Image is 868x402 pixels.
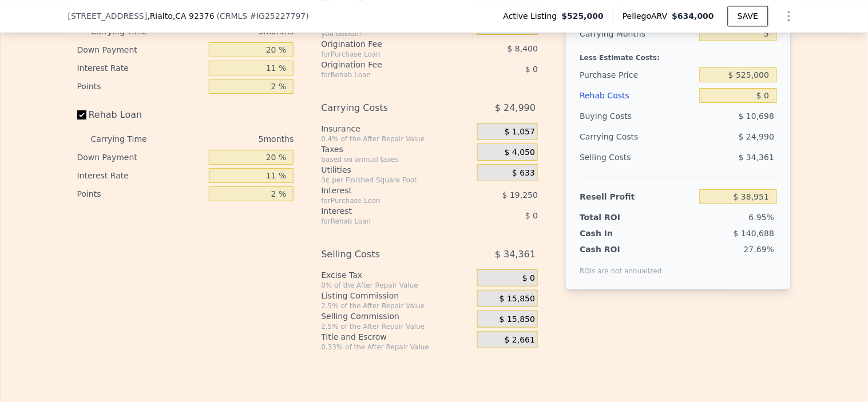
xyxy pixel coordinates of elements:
[672,11,715,21] span: $634,000
[321,155,473,164] div: based on annual taxes
[321,59,449,70] div: Origination Fee
[495,98,536,118] span: $ 24,990
[321,322,473,331] div: 2.5% of the After Repair Value
[580,23,695,44] div: Carrying Months
[321,290,473,301] div: Listing Commission
[500,294,535,304] span: $ 15,850
[739,132,774,141] span: $ 24,990
[321,134,473,144] div: 0.4% of the After Repair Value
[580,106,695,126] div: Buying Costs
[778,5,800,27] button: Show Options
[91,130,165,148] div: Carrying Time
[623,10,672,22] span: Pellego ARV
[580,186,695,207] div: Resell Profit
[580,212,651,223] div: Total ROI
[580,147,695,168] div: Selling Costs
[77,166,205,185] div: Interest Rate
[734,229,774,238] span: $ 140,688
[68,10,148,22] span: [STREET_ADDRESS]
[525,211,538,220] span: $ 0
[504,10,562,22] span: Active Listing
[502,190,538,200] span: $ 19,250
[77,41,205,59] div: Down Payment
[77,110,86,120] input: Rehab Loan
[739,153,774,162] span: $ 34,361
[321,70,449,79] div: for Rehab Loan
[249,11,306,21] span: # IG25227797
[77,185,205,203] div: Points
[580,65,695,85] div: Purchase Price
[321,196,449,205] div: for Purchase Loan
[512,168,535,178] span: $ 633
[77,77,205,95] div: Points
[321,29,473,38] div: you decide!
[321,185,449,196] div: Interest
[495,244,536,265] span: $ 34,361
[321,301,473,311] div: 2.5% of the After Repair Value
[321,98,449,118] div: Carrying Costs
[321,311,473,322] div: Selling Commission
[744,245,774,254] span: 27.69%
[562,10,604,22] span: $525,000
[749,213,774,222] span: 6.95%
[739,112,774,121] span: $ 10,698
[505,127,535,137] span: $ 1,057
[525,65,538,74] span: $ 0
[321,244,449,265] div: Selling Costs
[321,281,473,290] div: 0% of the After Repair Value
[728,6,768,26] button: SAVE
[217,10,309,22] div: ( )
[321,144,473,155] div: Taxes
[505,148,535,158] span: $ 4,050
[147,10,214,22] span: , Rialto
[321,123,473,134] div: Insurance
[321,164,473,176] div: Utilities
[321,269,473,281] div: Excise Tax
[580,126,651,147] div: Carrying Costs
[220,11,247,21] span: CRMLS
[77,59,205,77] div: Interest Rate
[580,244,662,255] div: Cash ROI
[522,273,535,284] span: $ 0
[321,205,449,217] div: Interest
[580,85,695,106] div: Rehab Costs
[580,228,651,239] div: Cash In
[580,255,662,276] div: ROIs are not annualized
[321,50,449,59] div: for Purchase Loan
[170,130,294,148] div: 5 months
[505,335,535,345] span: $ 2,661
[500,315,535,325] span: $ 15,850
[77,148,205,166] div: Down Payment
[580,44,776,65] div: Less Estimate Costs:
[321,176,473,185] div: 3¢ per Finished Square Foot
[508,44,538,53] span: $ 8,400
[173,11,215,21] span: , CA 92376
[321,331,473,343] div: Title and Escrow
[77,105,205,125] label: Rehab Loan
[321,343,473,352] div: 0.33% of the After Repair Value
[321,38,449,50] div: Origination Fee
[321,217,449,226] div: for Rehab Loan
